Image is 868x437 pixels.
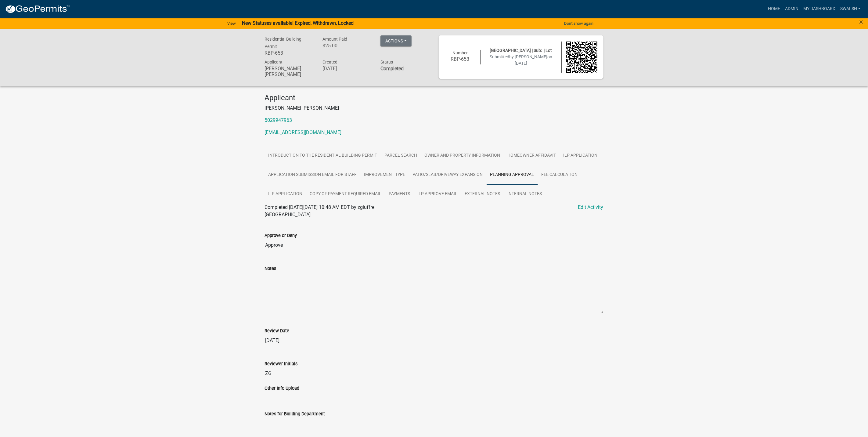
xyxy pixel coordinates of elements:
h4: Applicant [265,93,603,102]
a: ILP Approve Email [414,184,461,204]
a: Introduction to the Residential Building Permit [265,146,381,166]
label: Notes [265,267,276,271]
a: Payments [385,184,414,204]
h6: RBP-653 [445,56,476,62]
a: Application Submission Email for Staff [265,165,361,185]
a: Patio/Slab/Driveway Expansion [409,165,487,185]
a: View [225,18,238,28]
a: Improvement Type [361,165,409,185]
h6: RBP-653 [265,50,314,56]
label: Notes for Building Department [265,412,325,416]
p: [GEOGRAPHIC_DATA] [265,211,603,218]
a: 5029947963 [265,117,292,123]
span: Residential Building Permit [265,37,302,49]
span: Number [452,50,468,55]
a: Planning Approval [487,165,538,185]
strong: New Statuses available! Expired, Withdrawn, Locked [242,20,354,26]
a: Copy of Payment Required Email [306,184,385,204]
a: [EMAIL_ADDRESS][DOMAIN_NAME] [265,129,342,135]
a: ILP Application [265,184,306,204]
a: External Notes [461,184,504,204]
label: Approve or Deny [265,234,297,238]
label: Other Info Upload [265,386,300,391]
label: Reviewer Initials [265,362,298,366]
span: Amount Paid [322,37,347,42]
a: Owner and Property Information [421,146,504,166]
button: Don't show again [562,18,596,28]
span: Submitted on [DATE] [490,54,552,66]
a: Fee Calculation [538,165,582,185]
span: Created [322,60,337,64]
a: Homeowner Affidavit [504,146,560,166]
span: [GEOGRAPHIC_DATA] | Sub: | Lot [490,48,552,53]
a: My Dashboard [801,3,838,15]
img: QR code [566,42,597,73]
a: Internal Notes [504,184,546,204]
a: swalsh [838,3,863,15]
button: Close [859,18,863,26]
span: Completed [DATE][DATE] 10:48 AM EDT by zgiuffre [265,204,375,210]
button: Actions [380,35,412,46]
h6: [PERSON_NAME] [PERSON_NAME] [265,66,314,77]
span: × [859,18,863,26]
label: Review Date [265,329,290,333]
p: [PERSON_NAME] [PERSON_NAME] [265,104,603,112]
a: ILP Application [560,146,601,166]
span: Applicant [265,60,283,64]
span: Status [380,60,393,64]
h6: [DATE] [322,66,371,71]
a: Edit Activity [578,204,603,211]
a: Admin [783,3,801,15]
a: Parcel search [381,146,421,166]
span: by [PERSON_NAME] [509,54,547,59]
strong: Completed [380,66,404,71]
h6: $25.00 [322,43,371,49]
a: Home [765,3,783,15]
